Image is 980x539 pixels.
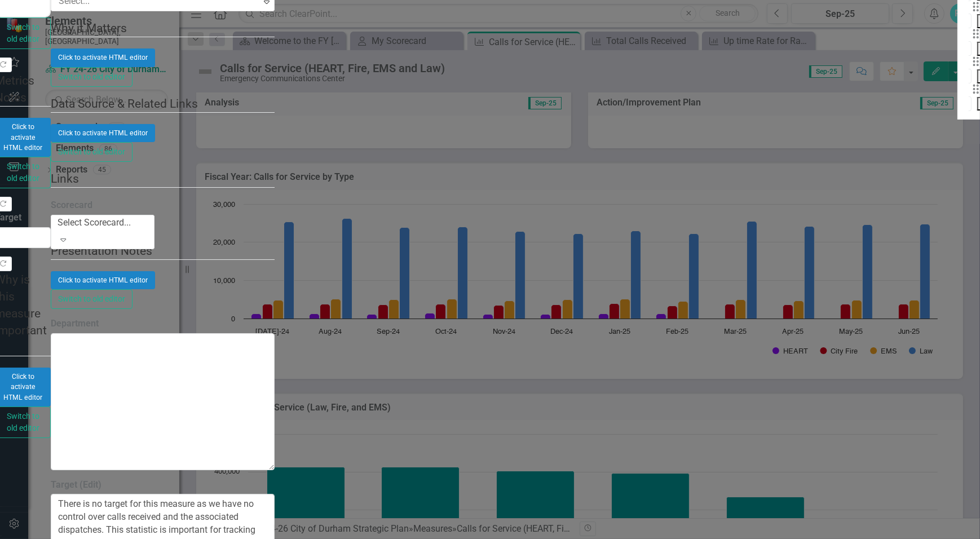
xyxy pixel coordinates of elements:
legend: Data Source & Related Links [51,95,275,113]
div: Select Scorecard... [58,217,131,229]
button: Switch to old editor [51,67,133,87]
label: Department [51,317,275,330]
label: Scorecard [51,199,154,212]
legend: Why it Matters [51,20,275,37]
legend: Presentation Notes [51,242,275,260]
button: Switch to old editor [51,289,133,309]
label: Target (Edit) [51,479,275,492]
button: Click to activate HTML editor [51,271,155,289]
button: Click to activate HTML editor [51,124,155,142]
legend: Links [51,170,275,188]
button: Switch to old editor [51,142,133,162]
button: Click to activate HTML editor [51,48,155,67]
